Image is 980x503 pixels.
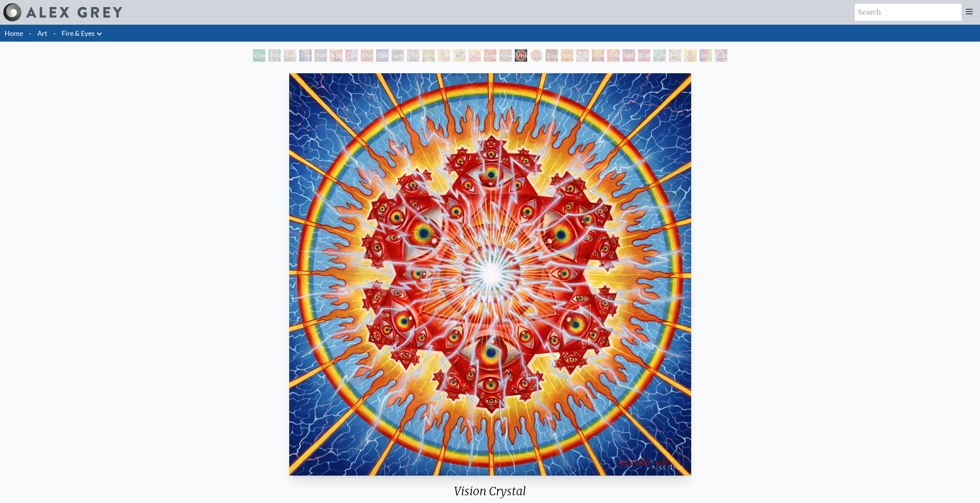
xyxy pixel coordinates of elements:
div: The Seer [407,49,419,62]
div: Ophanic Eyelash [453,49,466,62]
a: Home [5,29,23,37]
div: Aperture [330,49,342,62]
div: Collective Vision [376,49,389,62]
div: Shpongled [700,49,712,62]
div: Seraphic Transport Docking on the Third Eye [422,49,435,62]
div: Fractal Eyes [438,49,450,62]
a: Fire & Eyes [62,28,95,39]
input: Search [855,4,962,21]
div: Spectral Lotus [499,49,512,62]
div: Cannabis Sutra [345,49,358,62]
a: Art [37,28,47,39]
div: Psychomicrograph of a Fractal Paisley Cherub Feather Tip [469,49,481,62]
div: Third Eye Tears of Joy [361,49,373,62]
li: · [50,25,59,42]
div: Vision Crystal Tondo [530,49,543,62]
div: Study for the Great Turn [284,49,296,62]
div: Green Hand [253,49,265,62]
div: Oversoul [592,49,604,62]
div: Sol Invictus [684,49,697,62]
div: The Torch [299,49,312,62]
div: Guardian of Infinite Vision [546,49,558,62]
div: Net of Being [623,49,635,62]
div: Cosmic Elf [576,49,589,62]
div: One [607,49,620,62]
div: Godself [638,49,650,62]
div: Cuddle [715,49,727,62]
div: Angel Skin [484,49,496,62]
img: Vision-Crystal-1997-Alex-Grey-watermarked.jpg [289,73,691,476]
div: Vision Crystal [515,49,527,62]
div: Higher Vision [669,49,681,62]
li: · [26,25,34,42]
div: Sunyata [561,49,573,62]
div: Cannafist [653,49,666,62]
div: Liberation Through Seeing [392,49,404,62]
div: Pillar of Awareness [268,49,281,62]
div: Rainbow Eye Ripple [315,49,327,62]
